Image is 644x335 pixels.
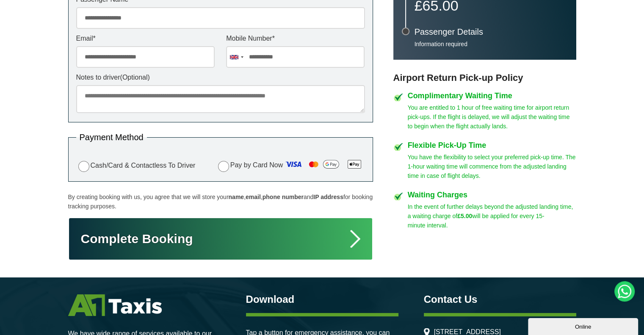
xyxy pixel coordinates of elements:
strong: £5.00 [457,213,472,219]
p: You have the flexibility to select your preferred pick-up time. The 1-hour waiting time will comm... [408,152,576,180]
iframe: chat widget [528,316,640,335]
h3: Passenger Details [415,28,568,36]
h4: Flexible Pick-Up Time [408,141,576,149]
p: You are entitled to 1 hour of free waiting time for airport return pick-ups. If the flight is del... [408,103,576,131]
p: In the event of further delays beyond the adjusted landing time, a waiting charge of will be appl... [408,202,576,230]
h4: Waiting Charges [408,191,576,199]
legend: Payment Method [76,133,147,141]
h3: Airport Return Pick-up Policy [393,72,576,83]
button: Complete Booking [68,217,373,260]
label: Notes to driver [76,74,365,81]
div: United Kingdom: +44 [227,47,246,67]
p: Information required [415,40,568,48]
h3: Download [246,294,398,305]
img: A1 Taxis St Albans [68,294,162,316]
span: (Optional) [120,74,150,81]
label: Email [76,35,215,42]
h4: Complimentary Waiting Time [408,92,576,100]
input: Pay by Card Now [218,161,229,172]
input: Cash/Card & Contactless To Driver [78,161,89,172]
label: Mobile Number [226,35,365,42]
label: Cash/Card & Contactless To Driver [76,160,196,172]
p: By creating booking with us, you agree that we will store your , , and for booking tracking purpo... [68,192,373,211]
strong: email [246,194,261,200]
strong: name [228,194,244,200]
h3: Contact Us [424,294,576,305]
strong: IP address [313,194,343,200]
label: Pay by Card Now [216,158,365,174]
strong: phone number [263,194,304,200]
